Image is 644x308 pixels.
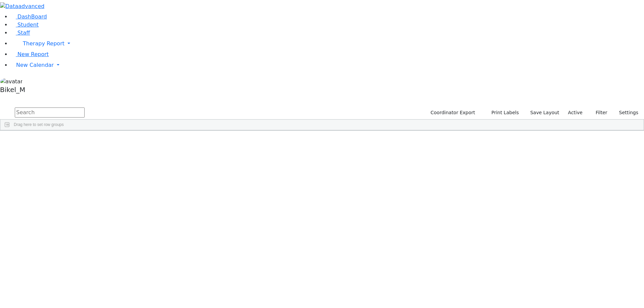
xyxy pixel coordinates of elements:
span: Staff [17,30,30,36]
a: Student [11,21,39,28]
span: Therapy Report [23,40,64,47]
button: Filter [587,107,610,118]
label: Active [565,107,586,118]
a: Therapy Report [11,37,644,50]
span: DashBoard [17,13,47,20]
a: DashBoard [11,13,47,20]
button: Print Labels [484,107,522,118]
span: Drag here to set row groups [14,122,64,127]
button: Save Layout [527,107,562,118]
a: Staff [11,30,30,36]
span: New Calendar [16,62,54,68]
button: Settings [610,107,641,118]
input: Search [15,107,85,118]
button: Coordinator Export [426,107,478,118]
a: New Report [11,51,49,57]
span: New Report [17,51,49,57]
a: New Calendar [11,58,644,72]
span: Student [17,21,39,28]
